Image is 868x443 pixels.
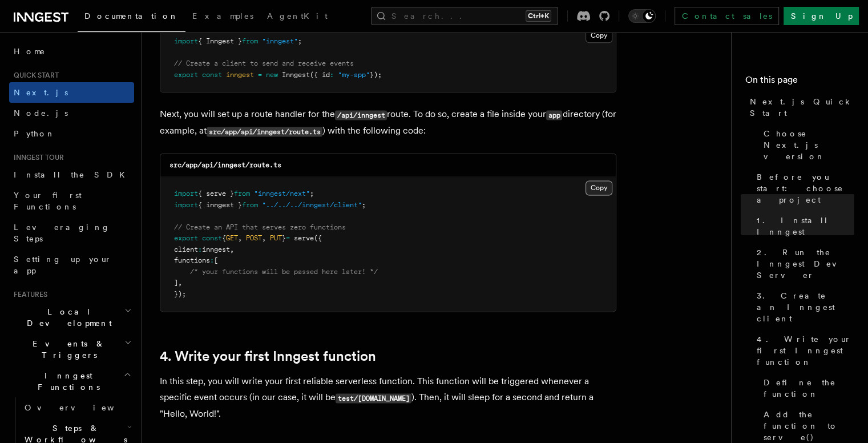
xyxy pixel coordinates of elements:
[9,217,134,249] a: Leveraging Steps
[298,37,302,45] span: ;
[9,153,64,162] span: Inngest tour
[174,223,346,231] span: // Create an API that serves zero functions
[286,234,290,242] span: =
[371,7,558,25] button: Search...Ctrl+K
[9,306,124,329] span: Local Development
[174,190,198,198] span: import
[759,123,854,167] a: Choose Next.js version
[752,329,854,372] a: 4. Write your first Inngest function
[160,106,616,139] p: Next, you will set up a route handler for the route. To do so, create a file inside your director...
[160,373,616,422] p: In this step, you will write your first reliable serverless function. This function will be trigg...
[262,201,362,209] span: "../../../inngest/client"
[757,215,854,237] span: 1. Install Inngest
[759,372,854,404] a: Define the function
[14,223,110,243] span: Leveraging Steps
[174,234,198,242] span: export
[185,3,260,31] a: Examples
[202,245,230,253] span: inngest
[9,123,134,144] a: Python
[160,348,376,364] a: 4. Write your first Inngest function
[270,234,282,242] span: PUT
[222,234,226,242] span: {
[14,191,82,211] span: Your first Functions
[246,234,262,242] span: POST
[526,10,551,22] kbd: Ctrl+K
[9,338,124,361] span: Events & Triggers
[234,190,250,198] span: from
[586,180,612,195] button: Copy
[260,3,334,31] a: AgentKit
[370,71,382,79] span: });
[752,167,854,210] a: Before you start: choose a project
[9,82,134,103] a: Next.js
[78,3,185,32] a: Documentation
[202,234,222,242] span: const
[628,9,656,23] button: Toggle dark mode
[174,59,354,67] span: // Create a client to send and receive events
[9,370,123,393] span: Inngest Functions
[757,247,854,281] span: 2. Run the Inngest Dev Server
[174,245,198,253] span: client
[750,96,854,119] span: Next.js Quick Start
[745,91,854,123] a: Next.js Quick Start
[9,301,134,333] button: Local Development
[336,393,411,403] code: test/[DOMAIN_NAME]
[335,110,387,120] code: /api/inngest
[757,333,854,368] span: 4. Write your first Inngest function
[198,190,234,198] span: { serve }
[198,37,242,45] span: { Inngest }
[198,201,242,209] span: { inngest }
[14,170,132,179] span: Install the SDK
[174,71,198,79] span: export
[178,279,182,287] span: ,
[757,171,854,206] span: Before you start: choose a project
[226,234,238,242] span: GET
[310,71,330,79] span: ({ id
[9,41,134,62] a: Home
[14,255,112,275] span: Setting up your app
[174,201,198,209] span: import
[214,256,218,264] span: [
[226,71,254,79] span: inngest
[9,290,47,299] span: Features
[9,185,134,217] a: Your first Functions
[258,71,262,79] span: =
[25,403,142,412] span: Overview
[675,7,779,25] a: Contact sales
[254,190,310,198] span: "inngest/next"
[764,377,854,400] span: Define the function
[282,71,310,79] span: Inngest
[752,210,854,242] a: 1. Install Inngest
[14,46,46,57] span: Home
[266,71,278,79] span: new
[764,409,854,443] span: Add the function to serve()
[586,28,612,43] button: Copy
[752,285,854,329] a: 3. Create an Inngest client
[294,234,314,242] span: serve
[9,71,59,80] span: Quick start
[310,190,314,198] span: ;
[338,71,370,79] span: "my-app"
[9,103,134,123] a: Node.js
[757,290,854,324] span: 3. Create an Inngest client
[210,256,214,264] span: :
[190,268,378,276] span: /* your functions will be passed here later! */
[362,201,366,209] span: ;
[9,365,134,397] button: Inngest Functions
[330,71,334,79] span: :
[14,88,68,97] span: Next.js
[9,249,134,281] a: Setting up your app
[202,71,222,79] span: const
[174,37,198,45] span: import
[764,128,854,162] span: Choose Next.js version
[784,7,859,25] a: Sign Up
[752,242,854,285] a: 2. Run the Inngest Dev Server
[174,256,210,264] span: functions
[262,234,266,242] span: ,
[9,164,134,185] a: Install the SDK
[14,108,68,118] span: Node.js
[262,37,298,45] span: "inngest"
[745,73,854,91] h4: On this page
[546,110,562,120] code: app
[238,234,242,242] span: ,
